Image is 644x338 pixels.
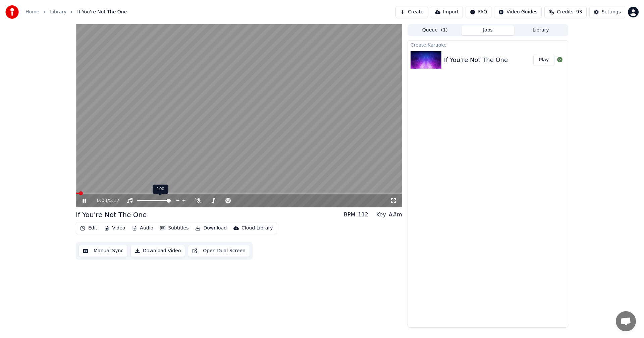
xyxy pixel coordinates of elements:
[50,9,66,15] a: Library
[466,6,491,18] button: FAQ
[241,225,273,231] div: Cloud Library
[25,9,39,15] a: Home
[76,210,147,219] div: If You're Not The One
[444,55,508,65] div: If You're Not The One
[533,54,554,66] button: Play
[157,223,191,233] button: Subtitles
[25,9,127,15] nav: breadcrumb
[129,223,156,233] button: Audio
[97,197,113,204] div: /
[395,6,428,18] button: Create
[462,25,515,35] button: Jobs
[97,197,107,204] span: 0:03
[408,41,568,49] div: Create Karaoke
[557,9,573,15] span: Credits
[344,211,355,219] div: BPM
[358,211,368,219] div: 112
[5,5,19,19] img: youka
[589,6,625,18] button: Settings
[616,311,636,331] div: Open chat
[130,245,185,257] button: Download Video
[576,9,582,15] span: 93
[431,6,463,18] button: Import
[441,27,448,33] span: ( 1 )
[77,9,127,15] span: If You're Not The One
[409,25,462,35] button: Queue
[389,211,402,219] div: A#m
[77,223,100,233] button: Edit
[153,185,168,194] div: 100
[78,245,128,257] button: Manual Sync
[602,9,621,15] div: Settings
[514,25,567,35] button: Library
[494,6,542,18] button: Video Guides
[376,211,386,219] div: Key
[188,245,250,257] button: Open Dual Screen
[544,6,586,18] button: Credits93
[109,197,119,204] span: 5:17
[193,223,229,233] button: Download
[101,223,128,233] button: Video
